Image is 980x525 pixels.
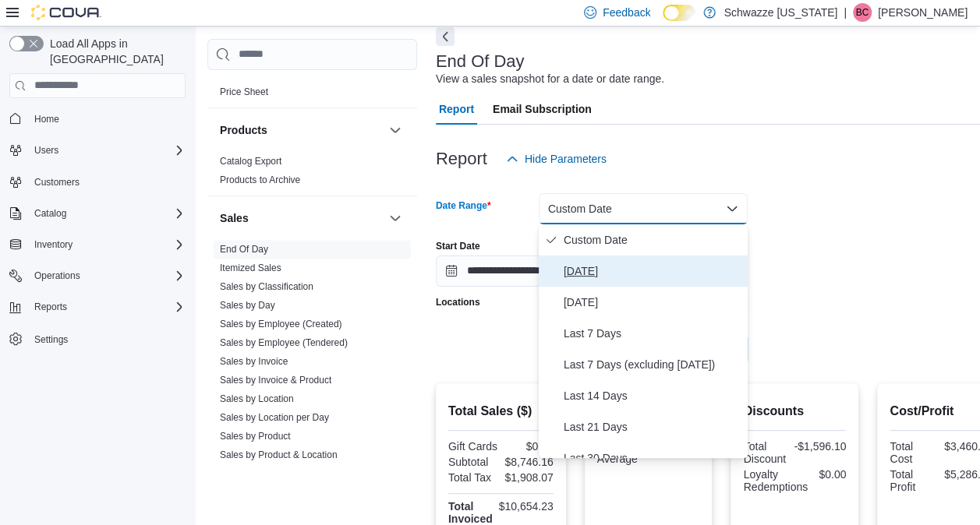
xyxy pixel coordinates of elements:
[34,238,73,251] span: Inventory
[28,204,73,223] button: Catalog
[31,5,101,20] img: Cova
[3,327,192,350] button: Settings
[436,71,664,87] div: View a sales snapshot for a date or date range.
[28,110,65,129] a: Home
[386,51,405,70] button: Pricing
[436,150,487,168] h3: Report
[34,113,59,125] span: Home
[9,101,186,391] nav: Complex example
[28,141,186,160] span: Users
[220,449,338,460] a: Sales by Product & Location
[743,468,808,493] div: Loyalty Redemptions
[500,143,613,174] button: Hide Parameters
[504,440,553,453] div: $0.00
[436,255,586,287] input: Press the down key to open a popover containing a calendar.
[220,156,281,167] a: Catalog Export
[794,440,846,453] div: -$1,596.10
[814,468,846,481] div: $0.00
[220,431,291,442] a: Sales by Product
[448,440,497,453] div: Gift Cards
[436,240,480,252] label: Start Date
[220,210,383,226] button: Sales
[448,402,554,421] h2: Total Sales ($)
[44,36,186,67] span: Load All Apps in [GEOGRAPHIC_DATA]
[856,3,869,22] span: BC
[844,3,847,22] p: |
[564,324,741,343] span: Last 7 Days
[448,471,497,484] div: Total Tax
[28,330,74,349] a: Settings
[220,174,300,186] span: Products to Archive
[890,440,938,465] div: Total Cost
[28,266,87,285] button: Operations
[853,3,872,22] div: Brennan Croy
[34,144,58,157] span: Users
[220,412,329,423] a: Sales by Location per Day
[28,329,186,348] span: Settings
[34,270,80,282] span: Operations
[493,93,592,125] span: Email Subscription
[564,262,741,280] span: [DATE]
[220,374,331,386] span: Sales by Invoice & Product
[436,296,480,308] label: Locations
[663,21,663,22] span: Dark Mode
[220,86,268,98] span: Price Sheet
[220,337,348,348] a: Sales by Employee (Tendered)
[220,262,281,274] span: Itemized Sales
[28,172,186,192] span: Customers
[220,86,268,97] a: Price Sheet
[436,27,455,46] button: Next
[436,199,491,212] label: Date Range
[34,333,68,346] span: Settings
[28,298,186,316] span: Reports
[448,500,493,525] strong: Total Invoiced
[220,122,383,138] button: Products
[564,386,741,405] span: Last 14 Days
[663,5,695,21] input: Dark Mode
[504,471,553,484] div: $1,908.07
[207,83,417,107] div: Pricing
[220,393,294,405] span: Sales by Location
[220,430,291,442] span: Sales by Product
[220,280,313,293] span: Sales by Classification
[34,176,80,189] span: Customers
[220,281,313,292] a: Sales by Classification
[525,151,607,167] span: Hide Parameters
[28,173,86,192] a: Customers
[220,300,275,311] a: Sales by Day
[220,122,267,138] h3: Products
[3,107,192,130] button: Home
[539,193,748,224] button: Custom Date
[564,355,741,374] span: Last 7 Days (excluding [DATE])
[220,393,294,404] a: Sales by Location
[220,319,342,329] a: Sales by Employee (Created)
[3,203,192,224] button: Catalog
[448,456,497,468] div: Subtotal
[220,411,329,424] span: Sales by Location per Day
[743,440,787,465] div: Total Discount
[207,240,417,508] div: Sales
[220,174,300,185] a: Products to Archive
[220,243,268,255] span: End Of Day
[28,109,186,129] span: Home
[3,296,192,318] button: Reports
[386,121,405,139] button: Products
[220,356,288,367] a: Sales by Invoice
[890,468,938,493] div: Total Profit
[28,266,186,285] span: Operations
[220,210,249,226] h3: Sales
[220,449,338,461] span: Sales by Product & Location
[220,299,275,312] span: Sales by Day
[220,155,281,167] span: Catalog Export
[220,336,348,349] span: Sales by Employee (Tendered)
[564,293,741,312] span: [DATE]
[564,449,741,467] span: Last 30 Days
[28,204,186,223] span: Catalog
[28,298,73,316] button: Reports
[34,207,66,220] span: Catalog
[28,235,186,254] span: Inventory
[724,3,837,22] p: Schwazze [US_STATE]
[220,355,288,368] span: Sales by Invoice
[439,93,474,125] span: Report
[220,262,281,273] a: Itemized Sales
